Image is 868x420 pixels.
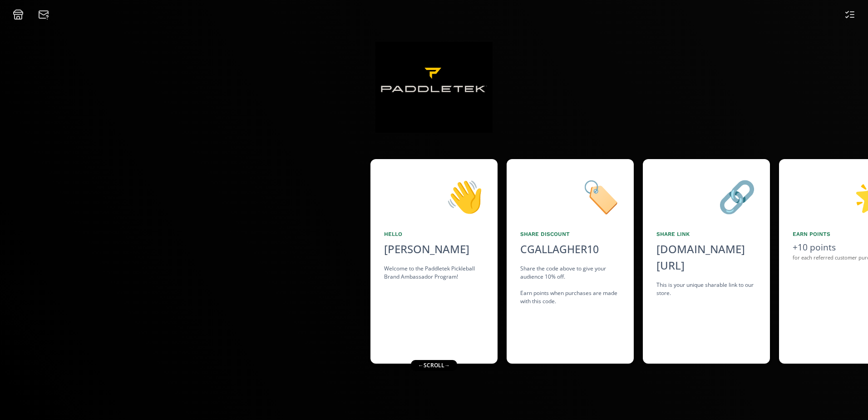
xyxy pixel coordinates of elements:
img: zDTMpVNsP4cs [375,42,493,133]
div: [DOMAIN_NAME][URL] [656,241,756,274]
div: 🏷️ [520,173,620,219]
div: Share Link [656,230,756,238]
div: Share Discount [520,230,620,238]
div: 👋 [384,173,484,219]
div: This is your unique sharable link to our store. [656,281,756,297]
div: 🔗 [656,173,756,219]
div: ← scroll → [411,360,457,371]
div: Hello [384,230,484,238]
div: CGALLAGHER10 [520,241,599,257]
div: Share the code above to give your audience 10% off. Earn points when purchases are made with this... [520,265,620,305]
div: [PERSON_NAME] [384,241,484,257]
div: Welcome to the Paddletek Pickleball Brand Ambassador Program! [384,265,484,281]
